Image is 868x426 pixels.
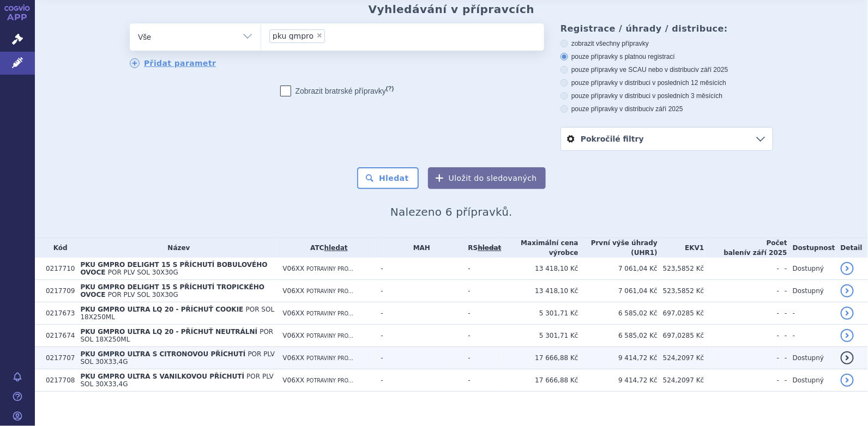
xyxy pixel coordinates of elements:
td: 9 414,72 Kč [578,369,658,392]
input: pku gmpro [328,29,334,42]
td: 0217674 [40,325,75,347]
td: - [704,325,780,347]
span: × [316,32,323,39]
th: Kód [40,238,75,258]
label: Zobrazit bratrské přípravky [280,86,394,96]
td: - [463,302,502,325]
th: Dostupnost [787,238,835,258]
td: Dostupný [787,258,835,280]
span: POTRAVINY PRO... [306,311,353,317]
a: detail [841,307,854,320]
a: detail [841,374,854,387]
td: Dostupný [787,347,835,369]
label: pouze přípravky v distribuci [560,105,773,113]
td: 6 585,02 Kč [578,302,658,325]
td: - [463,347,502,369]
td: - [704,347,780,369]
td: - [779,302,787,325]
a: hledat [324,244,348,252]
span: v září 2025 [746,249,787,257]
td: Dostupný [787,280,835,302]
td: 697,0285 Kč [658,325,704,347]
label: pouze přípravky v distribuci v posledních 12 měsících [560,78,773,87]
td: - [779,258,787,280]
label: pouze přípravky ve SCAU nebo v distribuci [560,65,773,74]
h2: Vyhledávání v přípravcích [369,3,535,16]
a: Pokročilé filtry [561,127,773,150]
span: pku gmpro [273,32,314,40]
span: POR SOL 18X250ML [80,306,274,321]
th: Detail [835,238,868,258]
td: - [463,325,502,347]
td: - [376,280,463,302]
th: RS [463,238,502,258]
td: - [463,280,502,302]
span: POR PLV SOL 30X33,4G [80,373,273,388]
td: 17 666,88 Kč [502,369,578,392]
td: 0217673 [40,302,75,325]
span: PKU GMPRO DELIGHT 15 S PŘÍCHUTÍ BOBULOVÉHO OVOCE [80,261,267,276]
a: detail [841,329,854,342]
span: POTRAVINY PRO... [306,355,353,361]
a: detail [841,262,854,275]
span: PKU GMPRO ULTRA S CITRONOVOU PŘÍCHUTÍ [80,350,245,358]
td: 13 418,10 Kč [502,258,578,280]
td: 7 061,04 Kč [578,280,658,302]
h3: Registrace / úhrady / distribuce: [560,23,773,34]
th: MAH [376,238,463,258]
td: 9 414,72 Kč [578,347,658,369]
td: - [787,325,835,347]
span: POTRAVINY PRO... [306,288,353,294]
th: EKV1 [658,238,704,258]
td: - [376,258,463,280]
span: POTRAVINY PRO... [306,333,353,339]
td: - [779,369,787,392]
td: 697,0285 Kč [658,302,704,325]
td: - [463,258,502,280]
td: - [704,280,780,302]
td: - [779,325,787,347]
span: PKU GMPRO ULTRA LQ 20 - PŘÍCHUŤ NEUTRÁLNÍ [80,328,257,336]
td: - [376,302,463,325]
button: Uložit do sledovaných [428,167,546,189]
td: 13 418,10 Kč [502,280,578,302]
span: POR PLV SOL 30X33,4G [80,350,275,366]
th: ATC [278,238,376,258]
td: - [376,325,463,347]
th: Maximální cena výrobce [502,238,578,258]
td: - [779,347,787,369]
span: Nalezeno 6 přípravků. [390,205,513,218]
abbr: (?) [386,85,394,92]
td: 17 666,88 Kč [502,347,578,369]
span: PKU GMPRO ULTRA S VANILKOVOU PŘÍCHUTÍ [80,373,244,380]
span: V06XX [283,376,305,384]
td: 524,2097 Kč [658,347,704,369]
span: V06XX [283,265,305,272]
td: 0217709 [40,280,75,302]
td: 6 585,02 Kč [578,325,658,347]
a: detail [841,351,854,364]
a: Přidat parametr [130,58,216,68]
th: První výše úhrady (UHR1) [578,238,658,258]
td: - [704,258,780,280]
td: 5 301,71 Kč [502,302,578,325]
td: 524,2097 Kč [658,369,704,392]
span: V06XX [283,287,305,295]
span: POR PLV SOL 30X30G [108,291,178,299]
button: Hledat [357,167,419,189]
span: v září 2025 [650,105,683,113]
td: 7 061,04 Kč [578,258,658,280]
label: pouze přípravky v distribuci v posledních 3 měsících [560,92,773,100]
td: - [787,302,835,325]
a: detail [841,284,854,297]
td: Dostupný [787,369,835,392]
td: - [779,280,787,302]
td: - [376,347,463,369]
a: vyhledávání neobsahuje žádnou platnou referenční skupinu [478,244,501,252]
td: 523,5852 Kč [658,258,704,280]
span: v září 2025 [696,66,728,74]
span: PKU GMPRO ULTRA LQ 20 - PŘÍCHUŤ COOKIE [80,306,243,313]
td: - [704,369,780,392]
span: V06XX [283,332,305,339]
span: V06XX [283,309,305,317]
